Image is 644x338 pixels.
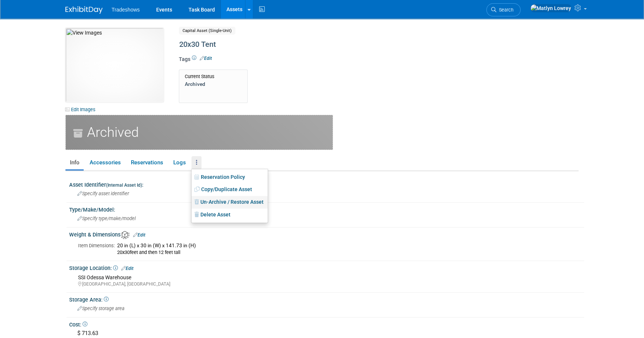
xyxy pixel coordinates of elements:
a: Un-Archive / Restore Asset [191,196,268,209]
span: Specify type/make/model [77,216,136,221]
a: Edit [200,56,212,61]
a: Info [65,156,84,169]
a: Accessories [85,156,125,169]
div: Type/Make/Model: [69,204,584,213]
div: 20x30feet and then 12 feet tall [117,249,579,255]
a: Edit [133,232,145,238]
div: Archived [65,115,333,150]
a: Reservations [126,156,167,169]
div: 20 in (L) x 30 in (W) x 141.73 in (H) [117,242,579,249]
a: Reservation Policy [191,171,268,184]
small: (Internal Asset Id) [106,183,142,188]
div: [GEOGRAPHIC_DATA], [GEOGRAPHIC_DATA] [78,281,579,287]
a: Edit Images [65,105,99,114]
img: ExhibitDay [65,6,103,14]
div: Current Status [185,74,242,80]
div: Asset Identifier : [69,179,584,189]
span: Specify storage area [77,306,125,311]
a: Search [486,3,521,16]
span: Tradeshows [112,7,140,13]
img: Matlyn Lowrey [530,4,571,12]
a: Logs [169,156,190,169]
div: Archived [185,81,242,87]
span: Specify asset identifier [77,191,129,196]
img: View Images [65,28,164,102]
div: Cost: [69,319,584,328]
span: SSI Odessa Warehouse [78,274,131,280]
div: 20x30 Tent [177,38,517,51]
a: Edit [121,266,133,271]
td: Item Dimensions: [78,241,115,256]
img: Asset Weight and Dimensions [121,231,129,239]
a: Copy/Duplicate Asset [191,183,268,196]
span: Capital Asset (Single-Unit) [179,27,235,35]
span: Storage Area: [69,297,109,303]
div: Tags [179,55,517,68]
span: Search [496,7,513,13]
a: Delete Asset [191,209,268,221]
div: Storage Location: [69,263,584,272]
div: Weight & Dimensions [69,229,584,239]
